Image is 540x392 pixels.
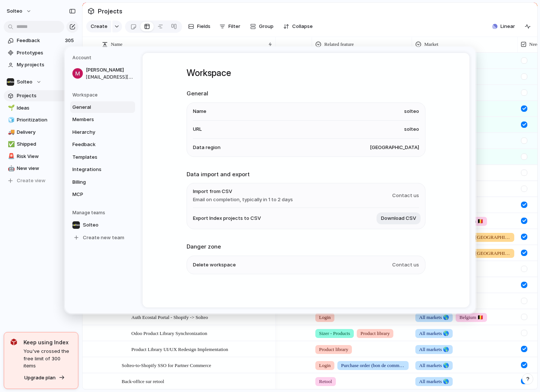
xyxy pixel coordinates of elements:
a: Create new team [70,232,135,244]
a: Solteo [70,219,135,231]
h2: Data import and export [187,170,425,179]
a: [PERSON_NAME][EMAIL_ADDRESS][DOMAIN_NAME] [70,64,135,83]
span: MCP [72,191,120,198]
h2: Danger zone [187,243,425,251]
span: Delete workspace [193,261,236,269]
span: Members [72,116,120,123]
span: URL [193,126,202,133]
span: Export Index projects to CSV [193,215,261,222]
span: Integrations [72,166,120,173]
h5: Manage teams [72,209,135,216]
a: Hierarchy [70,126,135,138]
span: Download CSV [381,215,416,222]
span: Email on completion, typically in 1 to 2 days [193,196,293,203]
h5: Workspace [72,92,135,98]
a: Members [70,114,135,126]
span: [PERSON_NAME] [86,66,134,74]
span: solteo [404,108,419,116]
h5: Account [72,54,135,61]
span: Create new team [83,234,124,241]
span: solteo [404,126,419,133]
span: Import from CSV [193,188,293,195]
span: Data region [193,144,221,151]
span: [EMAIL_ADDRESS][DOMAIN_NAME] [86,74,134,80]
span: Feedback [72,141,120,148]
a: Feedback [70,139,135,151]
a: Templates [70,151,135,163]
span: Solteo [83,221,99,229]
span: Billing [72,178,120,186]
span: Contact us [392,192,419,199]
a: Integrations [70,164,135,176]
span: Contact us [392,261,419,269]
span: Name [193,108,206,116]
button: Download CSV [377,212,421,224]
a: Billing [70,176,135,188]
a: MCP [70,189,135,200]
h1: Workspace [187,66,425,80]
h2: General [187,89,425,98]
a: General [70,101,135,113]
span: Hierarchy [72,129,120,136]
span: Templates [72,154,120,161]
span: [GEOGRAPHIC_DATA] [370,144,419,151]
span: General [72,104,120,111]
